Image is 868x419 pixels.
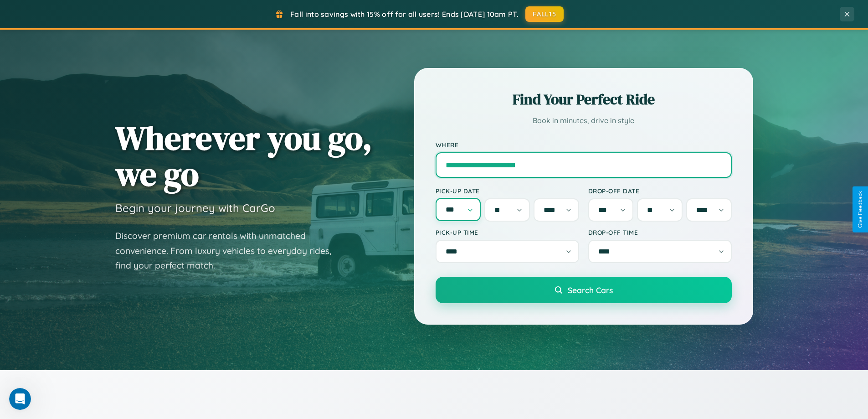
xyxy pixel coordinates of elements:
[436,228,579,236] label: Pick-up Time
[436,89,732,109] h2: Find Your Perfect Ride
[525,6,564,22] button: FALL15
[290,10,519,19] span: Fall into savings with 15% off for all users! Ends [DATE] 10am PT.
[588,228,732,236] label: Drop-off Time
[436,114,732,127] p: Book in minutes, drive in style
[588,187,732,195] label: Drop-off Date
[115,120,372,192] h1: Wherever you go, we go
[115,201,275,215] h3: Begin your journey with CarGo
[857,191,863,228] div: Give Feedback
[9,388,31,410] iframe: Intercom live chat
[436,187,579,195] label: Pick-up Date
[436,277,732,303] button: Search Cars
[115,228,343,273] p: Discover premium car rentals with unmatched convenience. From luxury vehicles to everyday rides, ...
[568,285,613,295] span: Search Cars
[436,141,732,149] label: Where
